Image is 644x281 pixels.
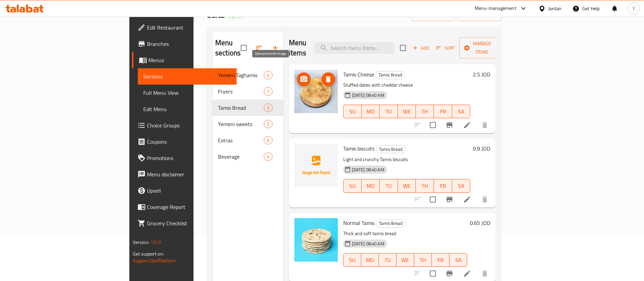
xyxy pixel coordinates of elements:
a: Promotions [132,150,237,166]
a: Support.OpsPlatform [133,256,176,265]
a: Sections [138,68,237,85]
span: Tamis Bread [376,145,405,153]
div: Jordan [548,5,562,12]
a: Coupons [132,134,237,150]
a: Edit menu item [463,195,471,204]
span: Menus [148,56,232,64]
div: Extras6 [213,132,283,148]
span: Yemeni sweets [218,120,264,128]
button: SA [452,105,470,118]
img: Tamis Cheese [294,70,338,113]
div: Yemeni Taghamis4 [213,67,283,83]
span: Menu disclaimer [147,170,232,178]
span: WE [399,255,411,265]
span: Sort items [432,43,459,53]
span: Manage items [465,39,499,56]
nav: Menu sections [213,64,283,168]
button: WE [397,253,414,267]
img: Normal Tamis [294,218,338,262]
div: Fryers7 [213,83,283,100]
span: TU [382,255,394,265]
span: Upsell [147,187,232,195]
span: 3 [264,105,272,111]
span: TU [382,181,395,191]
span: SU [346,255,358,265]
span: SA [452,255,464,265]
button: Manage items [459,37,505,58]
div: items [264,120,272,128]
span: Version: [133,238,149,247]
span: Grocery Checklist [147,219,232,227]
p: Stuffed dates with cheddar cheese [343,81,471,89]
span: Select to update [426,118,440,132]
button: TU [380,105,398,118]
span: MO [364,181,377,191]
button: WE [398,105,416,118]
h2: Menu items [289,38,307,58]
span: Select all sections [237,41,251,55]
span: Select section [396,41,410,55]
button: TH [416,105,434,118]
span: Add [412,44,430,52]
span: Select to update [426,192,440,207]
button: MO [362,105,380,118]
button: Add [410,43,432,53]
div: Yemeni sweets2 [213,116,283,132]
span: Fryers [218,87,264,95]
button: delete image [321,72,335,86]
div: Tamis Bread [376,145,406,153]
h6: 0.9 JOD [473,144,490,153]
button: TU [379,253,397,267]
a: Branches [132,36,237,52]
div: items [264,153,272,161]
span: WE [401,181,413,191]
h6: 0.65 JOD [470,218,490,228]
span: 4 [264,72,272,78]
span: Full Menu View [143,89,232,97]
span: FR [437,181,449,191]
button: delete [477,117,493,133]
button: Sort [435,43,457,53]
button: TH [416,179,434,193]
div: items [264,87,272,95]
a: Edit menu item [463,121,471,129]
span: Coupons [147,138,232,146]
span: Choice Groups [147,121,232,129]
span: MO [364,255,376,265]
button: MO [362,179,380,193]
button: SU [343,105,362,118]
span: Tamis Bread [376,71,405,79]
button: Branch-specific-item [441,191,458,208]
button: TH [414,253,432,267]
span: 6 [264,137,272,144]
h6: 2.5 JOD [473,70,490,79]
span: TU [382,107,395,117]
div: Tamis Bread3 [213,100,283,116]
span: Beverage [218,153,264,161]
div: items [264,104,272,112]
a: Edit menu item [463,269,471,278]
a: Menus [132,52,237,68]
button: SA [452,179,470,193]
span: TH [417,255,429,265]
button: upload picture [297,72,311,86]
span: Tamis biscuits [343,143,374,154]
span: Edit Restaurant [147,23,232,32]
div: Yemeni Taghamis [218,71,264,79]
div: items [264,136,272,144]
button: Branch-specific-item [441,117,458,133]
a: Menu disclaimer [132,166,237,182]
span: Branches [147,40,232,48]
span: Tamis Bread [376,219,405,227]
span: Get support on: [133,249,164,258]
input: search [314,42,394,54]
span: FR [437,107,449,117]
div: Beverage4 [213,148,283,165]
span: Edit Menu [143,105,232,113]
span: Select to update [426,266,440,281]
span: FR [435,255,447,265]
span: export [463,11,496,19]
button: WE [398,179,416,193]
